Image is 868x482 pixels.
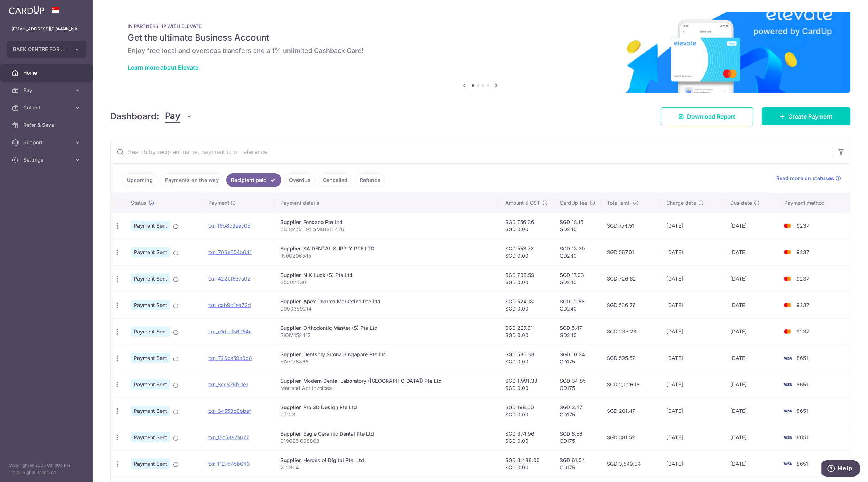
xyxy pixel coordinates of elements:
p: 0090359214 [280,305,494,312]
td: [DATE] [725,292,778,318]
div: Supplier. SA DENTAL SUPPLY PTE LTD [280,245,494,252]
td: [DATE] [661,265,725,292]
img: Bank Card [781,380,795,389]
td: SGD 1,991.33 SGD 0.00 [499,371,554,398]
td: [DATE] [661,292,725,318]
td: SGD 709.59 SGD 0.00 [499,265,554,292]
img: Bank Card [781,433,795,442]
td: SGD 595.57 [601,345,661,371]
td: SGD 227.81 SGD 0.00 [499,318,554,345]
td: SGD 17.03 GD240 [554,265,601,292]
td: [DATE] [661,345,725,371]
span: Payment Sent [131,353,170,363]
td: SGD 3,549.04 [601,450,661,477]
span: BAEK CENTRE FOR AESTHETIC AND IMPLANT DENTISTRY PTE. LTD. [13,46,67,53]
span: Refer & Save [23,121,71,129]
td: [DATE] [661,318,725,345]
span: Read more on statuses [777,175,834,182]
td: [DATE] [725,265,778,292]
span: Amount & GST [505,199,540,207]
td: SGD 18.15 GD240 [554,212,601,239]
td: SGD 233.28 [601,318,661,345]
span: Payment Sent [131,432,170,442]
td: [DATE] [725,398,778,424]
span: Total amt. [607,199,631,207]
td: [DATE] [661,212,725,239]
td: SGD 13.29 GD240 [554,239,601,265]
img: Bank Card [781,274,795,283]
p: SIV-178868 [280,358,494,365]
p: IN PARTNERSHIP WITH ELEVATE [128,23,833,29]
span: Settings [23,156,71,163]
a: txn_15c5887a077 [208,434,249,440]
td: SGD 585.33 SGD 0.00 [499,345,554,371]
th: Payment ID [202,194,275,212]
div: Supplier. Modern Dental Laboratory ([GEOGRAPHIC_DATA]) Pte Ltd [280,377,494,385]
span: Charge date [666,199,696,207]
td: SGD 381.52 [601,424,661,450]
p: [EMAIL_ADDRESS][DOMAIN_NAME] [12,25,81,33]
td: SGD 524.18 SGD 0.00 [499,292,554,318]
span: 8651 [797,461,808,467]
img: Bank Card [781,221,795,230]
span: Payment Sent [131,379,170,390]
span: Due date [731,199,752,207]
td: SGD 553.72 SGD 0.00 [499,239,554,265]
td: [DATE] [725,345,778,371]
h6: Enjoy free local and overseas transfers and a 1% unlimited Cashback Card! [128,46,833,55]
a: Overdue [284,173,315,187]
th: Payment details [275,194,499,212]
p: Mar and Apr Invoices [280,385,494,392]
div: Supplier. Apex Pharma Marketing Pte Ltd [280,298,494,305]
td: [DATE] [661,398,725,424]
img: Bank Card [781,327,795,336]
span: Payment Sent [131,300,170,310]
td: SGD 198.00 SGD 0.00 [499,398,554,424]
a: txn_cab9d1ea72d [208,302,251,308]
span: Collect [23,104,71,111]
td: [DATE] [725,424,778,450]
a: txn_34553b8bbef [208,408,251,414]
td: SGD 201.47 [601,398,661,424]
a: Download Report [661,107,753,125]
td: SGD 10.24 GD175 [554,345,601,371]
span: Payment Sent [131,459,170,469]
td: SGD 61.04 GD175 [554,450,601,477]
p: TD 82251191 GM81251476 [280,226,494,233]
p: 25002430 [280,279,494,286]
td: SGD 3,488.00 SGD 0.00 [499,450,554,477]
img: Bank Card [781,301,795,309]
span: Payment Sent [131,406,170,416]
span: Pay [165,109,180,123]
a: Refunds [355,173,385,187]
span: 8651 [797,381,808,387]
td: [DATE] [725,239,778,265]
img: Bank Card [781,354,795,362]
p: SIOM152412 [280,332,494,339]
a: txn_18b8c3eec05 [208,223,250,229]
button: Pay [165,109,193,123]
div: Supplier. Fondaco Pte Ltd [280,219,494,226]
div: Supplier. Pro 3D Design Pte Ltd [280,404,494,411]
input: Search by recipient name, payment id or reference [111,140,833,163]
td: [DATE] [725,450,778,477]
td: SGD 6.56 GD175 [554,424,601,450]
h5: Get the ultimate Business Account [128,32,833,43]
span: Support [23,139,71,146]
td: [DATE] [725,371,778,398]
td: [DATE] [725,318,778,345]
td: [DATE] [661,424,725,450]
a: txn_726ca59a6d8 [208,355,252,361]
a: Create Payment [762,107,851,125]
td: [DATE] [725,212,778,239]
span: 9237 [797,249,809,255]
a: Recipient paid [226,173,281,187]
a: Payments on the way [160,173,223,187]
p: IN00206545 [280,252,494,259]
span: Payment Sent [131,274,170,284]
span: Payment Sent [131,247,170,257]
a: Learn more about Elevate [128,64,198,71]
a: txn_8cc875f91e1 [208,381,248,387]
p: 212304 [280,464,494,471]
